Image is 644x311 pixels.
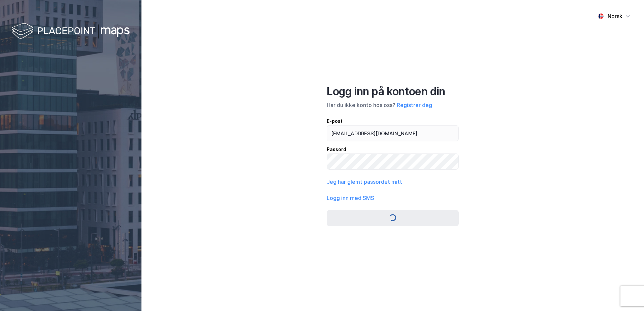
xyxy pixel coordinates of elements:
iframe: Chat Widget [610,279,644,311]
button: Jeg har glemt passordet mitt [327,178,402,186]
button: Logg inn med SMS [327,194,374,202]
div: Passord [327,145,459,153]
button: Registrer deg [397,101,432,109]
div: Har du ikke konto hos oss? [327,101,459,109]
div: Logg inn på kontoen din [327,85,459,98]
div: Norsk [608,12,622,20]
img: logo-white.f07954bde2210d2a523dddb988cd2aa7.svg [12,22,130,41]
div: E-post [327,117,459,125]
